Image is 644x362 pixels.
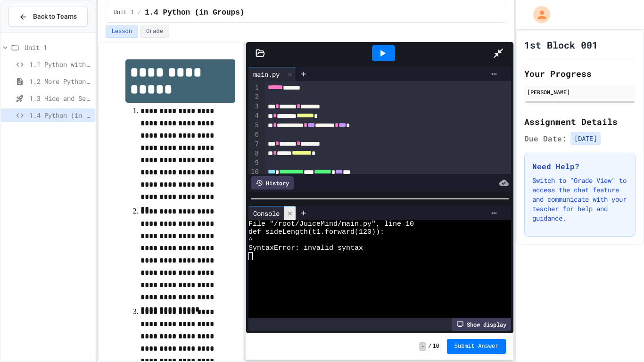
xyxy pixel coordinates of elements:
button: Lesson [106,25,138,38]
div: Console [248,206,296,220]
h3: Need Help? [532,161,627,172]
span: - [419,342,426,351]
span: 1.3 Hide and Seek [29,93,91,103]
button: Submit Answer [447,339,506,354]
span: Submit Answer [454,343,499,350]
span: Unit 1 [114,9,134,16]
div: 10 [248,167,260,177]
span: Unit 1 [25,42,91,52]
span: ^ [248,236,253,244]
div: History [251,176,294,189]
div: 5 [248,121,260,130]
span: 1.4 Python (in Groups) [29,110,91,120]
span: def sideLength(t1.forward(120)): [248,228,384,236]
div: 7 [248,140,260,149]
div: main.py [248,69,284,79]
span: 1.4 Python (in Groups) [145,7,244,18]
div: My Account [523,4,553,25]
div: Console [248,208,284,218]
span: 10 [432,343,439,350]
span: [DATE] [570,132,601,145]
div: 8 [248,149,260,158]
h2: Your Progress [524,67,636,80]
span: / [428,343,431,350]
span: Due Date: [524,133,567,144]
span: / [138,9,141,16]
button: Back to Teams [8,7,88,27]
div: 2 [248,92,260,102]
div: 9 [248,158,260,168]
div: Show display [452,318,511,331]
div: 6 [248,130,260,140]
span: File "/root/JuiceMind/main.py", line 10 [248,220,414,228]
span: 1.1 Python with Turtle [29,59,91,69]
div: [PERSON_NAME] [527,88,633,96]
span: 1.2 More Python (using Turtle) [29,76,91,86]
h1: 1st Block 001 [524,38,598,51]
div: 4 [248,111,260,121]
h2: Assignment Details [524,115,636,128]
p: Switch to "Grade View" to access the chat feature and communicate with your teacher for help and ... [532,176,627,223]
button: Grade [140,25,169,38]
div: 1 [248,83,260,92]
div: main.py [248,67,296,81]
span: Back to Teams [33,12,77,22]
span: SyntaxError: invalid syntax [248,244,363,252]
div: 3 [248,102,260,111]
